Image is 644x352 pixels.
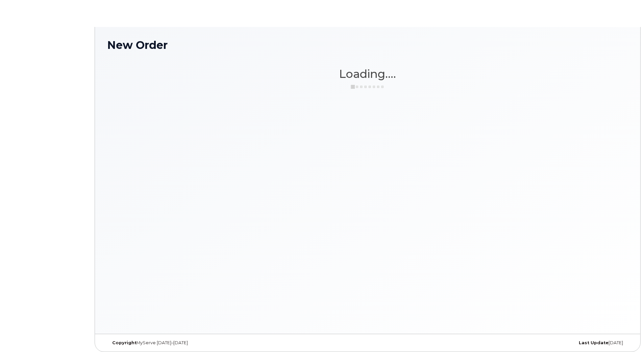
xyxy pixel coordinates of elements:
[112,340,137,345] strong: Copyright
[351,84,385,89] img: ajax-loader-3a6953c30dc77f0bf724df975f13086db4f4c1262e45940f03d1251963f1bf2e.gif
[107,39,628,51] h1: New Order
[454,340,628,346] div: [DATE]
[107,68,628,80] h1: Loading....
[107,340,281,346] div: MyServe [DATE]–[DATE]
[579,340,609,345] strong: Last Update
